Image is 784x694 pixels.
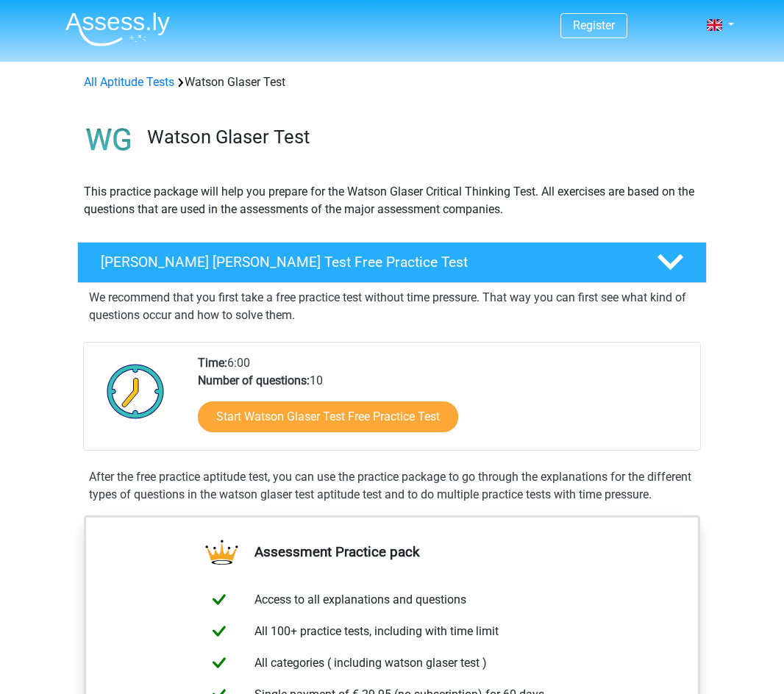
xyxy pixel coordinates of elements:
img: Assessly [65,12,170,46]
a: All Aptitude Tests [84,75,174,89]
h3: Watson Glaser Test [147,126,695,149]
div: Watson Glaser Test [78,74,706,91]
p: This practice package will help you prepare for the Watson Glaser Critical Thinking Test. All exe... [84,183,700,218]
div: 6:00 10 [187,354,699,450]
div: After the free practice aptitude test, you can use the practice package to go through the explana... [83,468,701,504]
p: We recommend that you first take a free practice test without time pressure. That way you can fir... [89,289,695,324]
b: Number of questions: [198,373,310,387]
img: Clock [99,354,173,428]
h4: [PERSON_NAME] [PERSON_NAME] Test Free Practice Test [101,254,633,271]
a: [PERSON_NAME] [PERSON_NAME] Test Free Practice Test [71,242,713,283]
b: Time: [198,356,227,370]
a: Register [573,18,615,32]
a: Start Watson Glaser Test Free Practice Test [198,401,458,432]
img: watson glaser test [78,109,140,171]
